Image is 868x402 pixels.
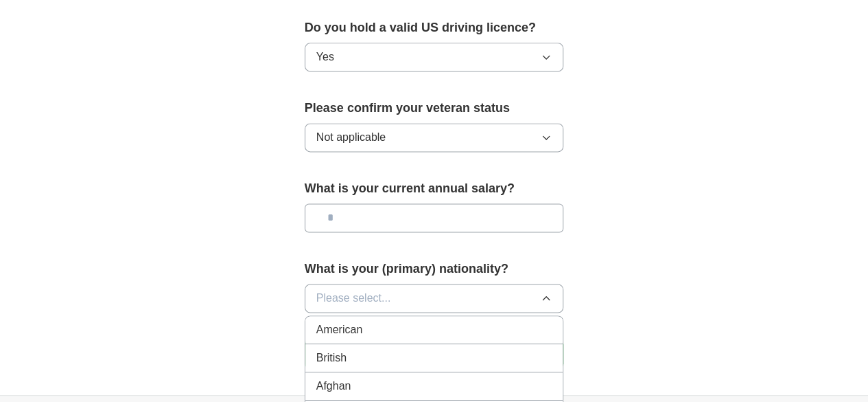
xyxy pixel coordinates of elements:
[316,49,334,65] span: Yes
[316,350,347,366] span: British
[305,99,564,118] label: Please confirm your veteran status
[316,378,351,394] span: Afghan
[305,260,564,278] label: What is your (primary) nationality?
[305,179,564,198] label: What is your current annual salary?
[305,123,564,152] button: Not applicable
[305,43,564,71] button: Yes
[316,290,391,306] span: Please select...
[316,322,363,338] span: American
[316,129,386,146] span: Not applicable
[305,284,564,313] button: Please select...
[305,19,564,37] label: Do you hold a valid US driving licence?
